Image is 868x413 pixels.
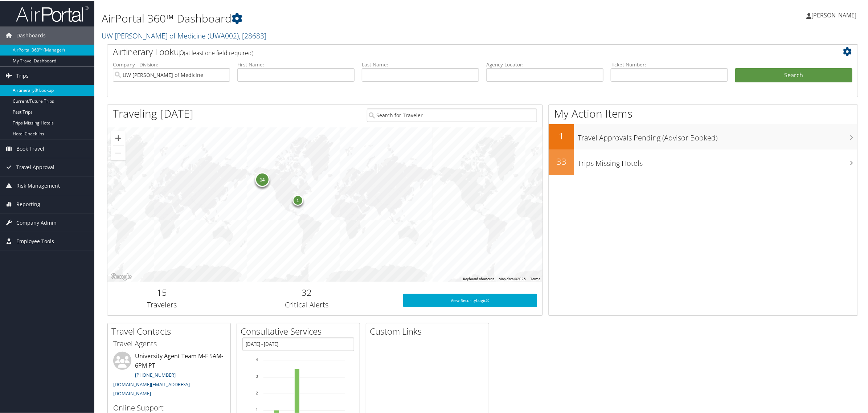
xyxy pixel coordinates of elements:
[486,60,603,68] label: Agency Locator:
[292,194,303,205] div: 1
[113,299,211,309] h3: Travelers
[111,130,126,145] button: Zoom in
[113,105,193,120] h1: Traveling [DATE]
[16,232,54,250] span: Employee Tools
[256,373,258,378] tspan: 3
[549,129,574,142] h2: 1
[111,145,126,160] button: Zoom out
[102,30,266,40] a: UW [PERSON_NAME] of Medicine
[403,293,537,306] a: View SecurityLogic®
[102,10,610,25] h1: AirPortal 360™ Dashboard
[549,149,858,174] a: 33Trips Missing Hotels
[110,351,229,399] li: University Agent Team M-F 5AM-6PM PT
[362,60,479,68] label: Last Name:
[530,276,540,280] a: Terms (opens in new tab)
[135,371,176,377] a: [PHONE_NUMBER]
[16,176,60,194] span: Risk Management
[463,276,494,281] button: Keyboard shortcuts
[222,286,392,298] h2: 32
[611,60,728,68] label: Ticket Number:
[735,68,852,82] button: Search
[222,299,392,309] h3: Critical Alerts
[256,390,258,394] tspan: 2
[239,30,266,40] span: , [ 28683 ]
[208,30,239,40] span: ( UWA002 )
[109,271,133,281] a: Open this area in Google Maps (opens a new window)
[241,324,360,337] h2: Consultative Services
[256,407,258,411] tspan: 1
[16,66,29,84] span: Trips
[549,123,858,149] a: 1Travel Approvals Pending (Advisor Booked)
[111,324,230,337] h2: Travel Contacts
[113,338,225,348] h3: Travel Agents
[16,195,40,213] span: Reporting
[184,48,253,56] span: (at least one field required)
[549,105,858,120] h1: My Action Items
[16,158,54,176] span: Travel Approval
[806,4,864,25] a: [PERSON_NAME]
[578,128,858,142] h3: Travel Approvals Pending (Advisor Booked)
[113,402,225,412] h3: Online Support
[370,324,489,337] h2: Custom Links
[255,172,269,186] div: 14
[578,154,858,168] h3: Trips Missing Hotels
[113,45,790,57] h2: Airtinerary Lookup
[499,276,526,280] span: Map data ©2025
[16,26,46,44] span: Dashboards
[237,60,355,68] label: First Name:
[16,5,89,22] img: airportal-logo.png
[256,357,258,361] tspan: 4
[549,155,574,167] h2: 33
[109,271,133,281] img: Google
[811,11,856,19] span: [PERSON_NAME]
[113,380,190,396] a: [DOMAIN_NAME][EMAIL_ADDRESS][DOMAIN_NAME]
[367,108,537,121] input: Search for Traveler
[16,139,44,157] span: Book Travel
[113,60,230,68] label: Company - Division:
[16,213,57,231] span: Company Admin
[113,286,211,298] h2: 15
